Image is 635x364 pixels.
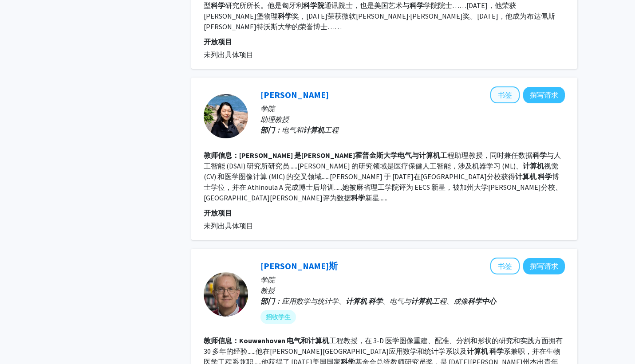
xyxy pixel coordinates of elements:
font: 科学 [368,297,383,305]
font: 科学院 [303,1,324,10]
font: 部门： [260,297,282,305]
font: 教师信息： [204,336,239,345]
button: 将 Jerry Prince 添加到书签 [490,258,520,274]
font: 科学 [351,193,365,202]
font: 奖 [292,12,299,20]
font: 科学 [211,1,225,10]
font: 未列出具体项目 [204,50,253,59]
button: 将 Peirong Liu 添加到书签 [490,86,520,103]
a: [PERSON_NAME] [260,89,329,100]
font: 撰写请求 [530,90,558,99]
font: 开放项目 [204,37,232,46]
font: 未列出具体项目 [204,221,253,230]
font: 计算机 [346,297,367,305]
font: 电气和 [282,125,303,134]
font: 计算机 [467,347,488,356]
font: 科学 [410,1,424,10]
font: 教授 [260,286,275,295]
font: 计算机 [303,125,324,134]
font: 科学 [538,172,552,181]
font: 工程 [324,125,339,134]
button: 向 Jerry Prince 撰写请求 [523,258,565,274]
font: ，同时兼任数据 [483,151,532,160]
font: ，[DATE]荣获微软[PERSON_NAME]·[PERSON_NAME]奖。[DATE]，他成为布达佩斯[PERSON_NAME]特沃斯大学的荣誉博士…… [204,12,555,31]
font: 科学中心 [468,297,496,305]
font: 应用数学与统计学、 [282,297,346,305]
font: 计算机 [411,297,432,305]
font: ，在 3-D 医学图像重建、配准、分割和形状的研究和实践方面拥有 30 多年的经验......他在[PERSON_NAME][GEOGRAPHIC_DATA]应用数学和统计学系以及 [204,336,563,356]
a: [PERSON_NAME]斯 [260,260,338,271]
font: 科学 [278,12,292,20]
font: 学院 [260,275,275,284]
font: 书签 [498,262,512,270]
font: [PERSON_NAME] 是[PERSON_NAME]霍普金斯大学电气与计算机 [239,151,440,160]
font: 工程教授 [329,336,358,345]
iframe: 聊天 [7,324,38,357]
font: 计算机 [515,172,536,181]
font: 开放项目 [204,208,232,217]
font: 通讯院士，也是美国艺术与 [324,1,410,10]
font: 学院 [260,104,275,113]
font: Kouwenhoven 电气和计算机 [239,336,329,345]
font: 部门： [260,125,282,134]
font: 计算机 [523,161,544,170]
font: 招收学生 [266,313,291,321]
font: 撰写请求 [530,262,558,270]
font: 教师信息： [204,151,239,160]
font: 博士学位，并在 Athinoula A 完成博士后培训......她被麻省理工学院评为 EECS 新星，被加州大学[PERSON_NAME]分校、[GEOGRAPHIC_DATA][PERSON... [204,172,562,202]
font: 研究所所长。他是匈牙利 [225,1,303,10]
font: 助理教授 [260,115,289,124]
font: 书签 [498,90,512,99]
button: 向 Peirong Liu 撰写请求 [523,87,565,103]
font: 科学 [532,151,547,160]
font: 科学 [489,347,504,356]
font: 、电气与 [383,297,411,305]
font: 工程、成像 [432,297,468,305]
font: 工程助理教授 [440,151,483,160]
font: 新星...... [365,193,387,202]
